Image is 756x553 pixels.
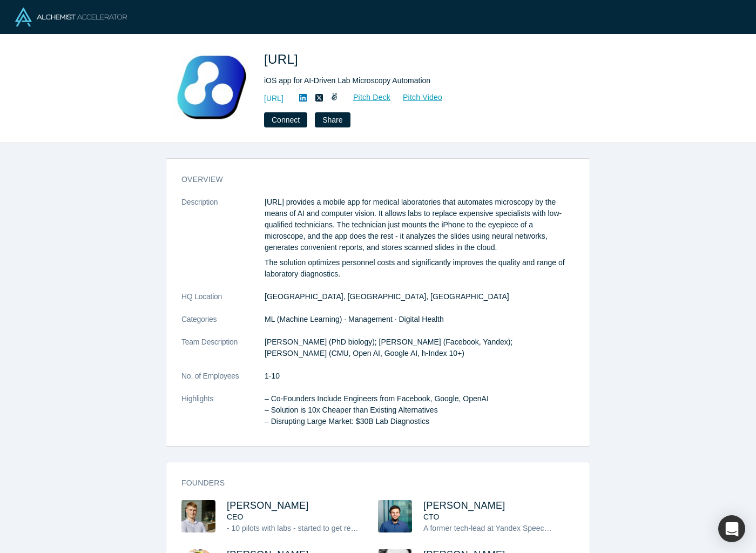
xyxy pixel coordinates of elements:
dt: Team Description [181,336,265,370]
dd: 1-10 [265,370,575,382]
a: Pitch Deck [341,91,391,104]
dt: Description [181,197,265,291]
h3: Founders [181,477,559,489]
a: [PERSON_NAME] [227,500,309,511]
dt: Categories [181,314,265,336]
span: - 10 pilots with labs - started to get revenue [227,524,372,532]
span: CEO [227,512,243,521]
a: [URL] [264,93,283,104]
dt: Highlights [181,393,265,439]
button: Connect [264,112,307,127]
h3: overview [181,174,559,185]
a: [PERSON_NAME] [423,500,505,511]
span: [URL] [264,52,302,66]
p: [PERSON_NAME] (PhD biology); [PERSON_NAME] (Facebook, Yandex); [PERSON_NAME] (CMU, Open AI, Googl... [265,336,575,359]
img: Celly.AI's Logo [173,50,249,125]
dt: HQ Location [181,291,265,314]
dt: No. of Employees [181,370,265,393]
p: – Co-Founders Include Engineers from Facebook, Google, OpenAI – Solution is 10x Cheaper than Exis... [265,393,575,427]
img: Ansar Zhalyalov's Profile Image [181,500,215,532]
span: ML (Machine Learning) · Management · Digital Health [265,315,444,323]
dd: [GEOGRAPHIC_DATA], [GEOGRAPHIC_DATA], [GEOGRAPHIC_DATA] [265,291,575,302]
div: iOS app for AI-Driven Lab Microscopy Automation [264,75,566,86]
img: Muammar Al-Shedivat's Profile Image [378,500,412,532]
span: CTO [423,512,439,521]
p: [URL] provides a mobile app for medical laboratories that automates microscopy by the means of AI... [265,197,575,253]
img: Alchemist Logo [15,8,127,26]
a: Pitch Video [391,91,443,104]
p: The solution optimizes personnel costs and significantly improves the quality and range of labora... [265,257,575,280]
button: Share [315,112,350,127]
